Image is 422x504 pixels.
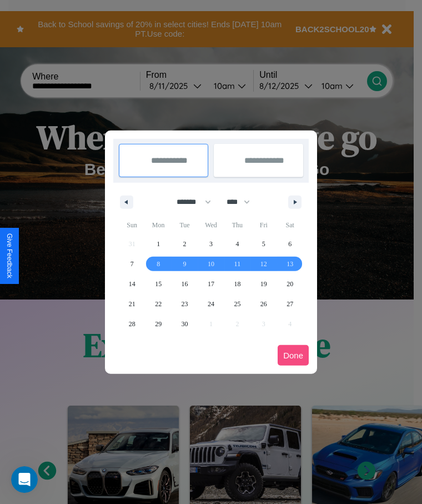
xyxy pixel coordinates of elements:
[288,234,292,254] span: 6
[224,234,250,254] button: 4
[182,274,188,294] span: 16
[287,274,293,294] span: 20
[234,294,240,314] span: 25
[198,254,224,274] button: 10
[129,314,135,334] span: 28
[277,216,303,234] span: Sat
[157,254,160,274] span: 8
[277,234,303,254] button: 6
[250,254,277,274] button: 12
[155,274,162,294] span: 15
[145,274,171,294] button: 15
[119,216,145,234] span: Sun
[262,234,265,254] span: 5
[250,274,277,294] button: 19
[145,234,171,254] button: 1
[234,254,241,274] span: 11
[224,216,250,234] span: Thu
[250,234,277,254] button: 5
[224,294,250,314] button: 25
[208,254,214,274] span: 10
[6,233,13,278] div: Give Feedback
[183,234,187,254] span: 2
[250,294,277,314] button: 26
[277,274,303,294] button: 20
[157,234,160,254] span: 1
[224,274,250,294] button: 18
[172,254,198,274] button: 9
[119,314,145,334] button: 28
[260,294,267,314] span: 26
[182,314,188,334] span: 30
[250,216,277,234] span: Fri
[145,314,171,334] button: 29
[119,274,145,294] button: 14
[260,274,267,294] span: 19
[11,466,38,493] iframe: Intercom live chat
[172,294,198,314] button: 23
[119,294,145,314] button: 21
[129,274,135,294] span: 14
[287,254,293,274] span: 13
[234,274,240,294] span: 18
[198,216,224,234] span: Wed
[182,294,188,314] span: 23
[172,314,198,334] button: 30
[172,274,198,294] button: 16
[208,274,214,294] span: 17
[287,294,293,314] span: 27
[155,314,162,334] span: 29
[277,294,303,314] button: 27
[172,234,198,254] button: 2
[224,254,250,274] button: 11
[129,294,135,314] span: 21
[198,234,224,254] button: 3
[278,345,309,366] button: Done
[183,254,187,274] span: 9
[145,294,171,314] button: 22
[172,216,198,234] span: Tue
[145,254,171,274] button: 8
[145,216,171,234] span: Mon
[235,234,239,254] span: 4
[208,294,214,314] span: 24
[260,254,267,274] span: 12
[130,254,134,274] span: 7
[198,294,224,314] button: 24
[277,254,303,274] button: 13
[119,254,145,274] button: 7
[155,294,162,314] span: 22
[198,274,224,294] button: 17
[209,234,213,254] span: 3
